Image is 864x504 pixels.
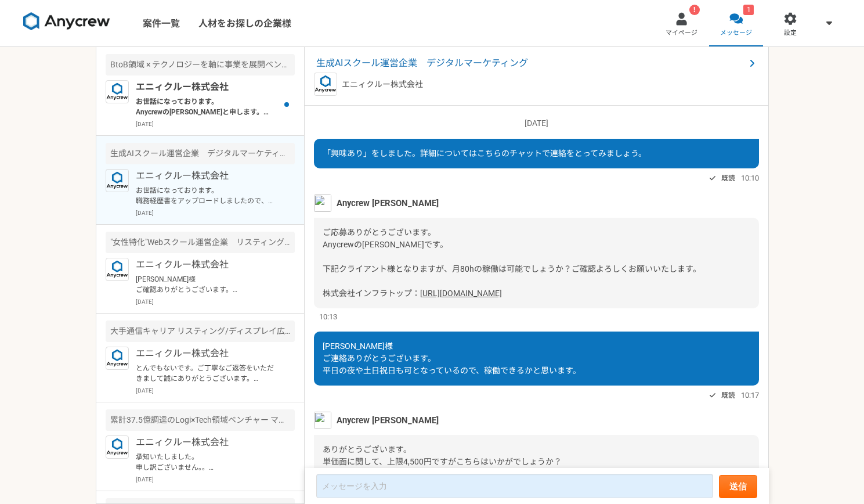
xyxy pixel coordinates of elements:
[106,143,295,164] div: 生成AIスクール運営企業 デジタルマーケティング
[106,409,295,431] div: 累計37.5億調達のLogi×Tech領域ベンチャー マーケティングアドバイザー
[319,311,337,322] span: 10:13
[136,363,279,384] p: とんでもないです。ご丁寧なご返答をいただきまして誠にありがとうございます。 こちらの案件はフル稼働が必須ということで調整が難しいのですが、今後また別案件でご相談をさせていただけましたら幸いです。...
[743,5,754,15] div: 1
[106,169,129,192] img: logo_text_blue_01.png
[106,321,295,342] div: 大手通信キャリア リスティング/ディスプレイ広告戦略ディレクター
[721,171,735,185] span: 既読
[136,475,295,484] p: [DATE]
[136,185,279,206] p: お世話になっております。 職務経歴書をアップロードしましたので、ご確認いただけますと幸いです。
[720,28,752,38] span: メッセージ
[136,347,279,361] p: エニィクルー株式会社
[106,54,295,75] div: BtoB領域 × テクノロジーを軸に事業を展開ベンチャー 広告営業
[741,172,759,183] span: 10:10
[136,297,295,306] p: [DATE]
[314,117,759,129] p: [DATE]
[666,28,697,38] span: マイページ
[136,120,295,128] p: [DATE]
[741,390,759,401] span: 10:17
[314,73,337,96] img: logo_text_blue_01.png
[106,347,129,370] img: logo_text_blue_01.png
[23,12,110,31] img: 8DqYSo04kwAAAAASUVORK5CYII=
[323,341,581,375] span: [PERSON_NAME]様 ご連絡ありがとうございます。 平日の夜や土日祝日も可となっているので、稼働できるかと思います。
[136,386,295,395] p: [DATE]
[314,412,331,429] img: S__5267474.jpg
[342,78,423,91] p: エニィクルー株式会社
[106,80,129,103] img: logo_text_blue_01.png
[136,96,279,117] p: お世話になっております。 Anycrewの[PERSON_NAME]と申します。 ご経歴を拝見させていただき、お声がけさせていただきましたが、こちらの案件の応募はいかがでしょうか。 必須スキル面...
[784,28,797,38] span: 設定
[136,435,279,449] p: エニィクルー株式会社
[689,5,700,15] div: !
[136,452,279,473] p: 承知いたしました。 申し訳ございません。。 また別途おすすめの案件がございましたら、お声かけさせて頂きます。
[136,208,295,217] p: [DATE]
[420,289,502,298] a: [URL][DOMAIN_NAME]
[106,258,129,281] img: logo_text_blue_01.png
[337,414,439,427] span: Anycrew [PERSON_NAME]
[106,232,295,253] div: "女性特化"Webスクール運営企業 リスティング広告運用
[323,228,701,298] span: ご応募ありがとうございます。 Anycrewの[PERSON_NAME]です。 下記クライアント様となりますが、月80hの稼働は可能でしょうか？ご確認よろしくお願いいたします。 株式会社インフラ...
[316,56,745,70] span: 生成AIスクール運営企業 デジタルマーケティング
[337,197,439,210] span: Anycrew [PERSON_NAME]
[323,445,562,466] span: ありがとうございます。 単価面に関して、上限4,500円ですがこちらはいかがでしょうか？
[136,274,279,295] p: [PERSON_NAME]様 ご確認ありがとうございます。[PERSON_NAME]です。 ご状況、承知しました。 よろしくお願いします。
[136,80,279,94] p: エニィクルー株式会社
[719,475,757,498] button: 送信
[136,169,279,183] p: エニィクルー株式会社
[106,435,129,459] img: logo_text_blue_01.png
[721,388,735,402] span: 既読
[136,258,279,272] p: エニィクルー株式会社
[314,195,331,212] img: S__5267474.jpg
[323,149,646,158] span: 「興味あり」をしました。詳細についてはこちらのチャットで連絡をとってみましょう。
